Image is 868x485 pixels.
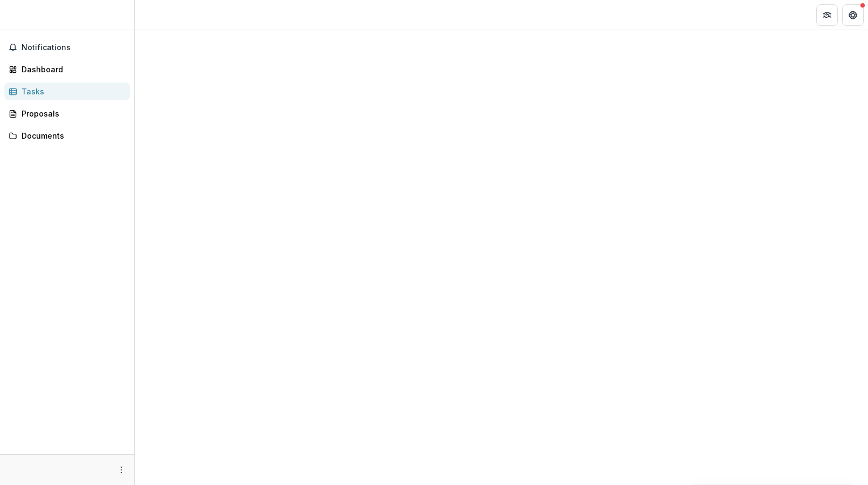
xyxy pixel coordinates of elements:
[22,64,121,75] div: Dashboard
[22,130,121,141] div: Documents
[22,108,121,119] div: Proposals
[842,4,864,26] button: Get Help
[4,105,130,122] a: Proposals
[4,83,130,100] a: Tasks
[816,4,838,26] button: Partners
[22,86,121,97] div: Tasks
[4,39,130,56] button: Notifications
[4,60,130,78] a: Dashboard
[22,43,126,52] span: Notifications
[4,127,130,145] a: Documents
[115,463,128,476] button: More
